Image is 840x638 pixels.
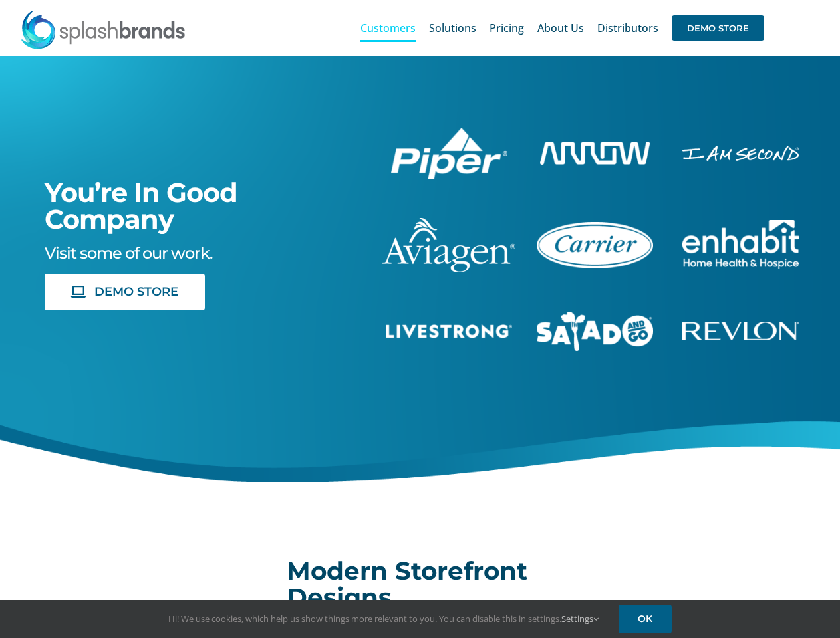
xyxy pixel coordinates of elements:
[45,243,212,263] span: Visit some of our work.
[94,285,178,299] span: DEMO STORE
[537,310,653,324] a: sng-1C
[386,324,512,338] img: Livestrong Store
[682,322,799,340] img: Revlon
[386,322,512,337] a: livestrong-5E-website
[537,23,584,33] span: About Us
[20,9,186,49] img: SplashBrands.com Logo
[682,144,799,158] a: enhabit-stacked-white
[672,7,764,49] a: DEMO STORE
[537,312,653,352] img: Salad And Go Store
[287,558,554,611] h2: Modern Storefront Designs
[490,23,524,33] span: Pricing
[537,222,653,268] img: Carrier Brand Store
[391,128,507,179] img: Piper Pilot Ship
[540,142,650,165] img: Arrow Store
[382,218,515,272] img: aviagen-1C
[682,320,799,334] a: revlon-flat-white
[672,15,764,41] span: DEMO STORE
[45,176,237,235] span: You’re In Good Company
[619,605,672,633] a: OK
[391,126,507,140] a: piper-White
[597,7,658,49] a: Distributors
[490,7,524,49] a: Pricing
[429,23,476,33] span: Solutions
[682,218,799,233] a: enhabit-stacked-white
[168,613,599,625] span: Hi! We use cookies, which help us show things more relevant to you. You can disable this in setti...
[360,7,416,49] a: Customers
[682,146,799,161] img: I Am Second Store
[597,23,658,33] span: Distributors
[682,220,799,269] img: Enhabit Gear Store
[360,23,416,33] span: Customers
[561,613,599,625] a: Settings
[540,140,650,154] a: arrow-white
[537,220,653,235] a: carrier-1B
[360,7,764,49] nav: Main Menu
[45,274,206,310] a: DEMO STORE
